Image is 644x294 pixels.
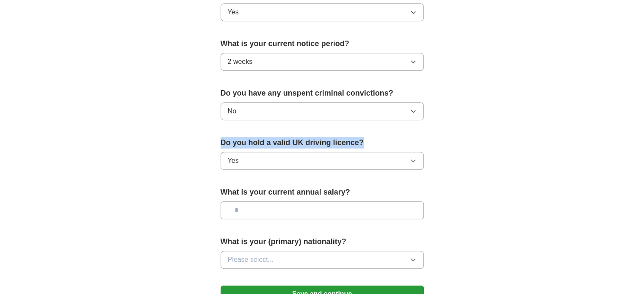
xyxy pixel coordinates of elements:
[221,236,424,247] label: What is your (primary) nationality?
[221,88,424,99] label: Do you have any unspent criminal convictions?
[221,137,424,148] label: Do you hold a valid UK driving licence?
[221,102,424,120] button: No
[228,255,274,265] span: Please select...
[221,53,424,71] button: 2 weeks
[221,38,424,49] label: What is your current notice period?
[228,106,236,116] span: No
[221,187,424,198] label: What is your current annual salary?
[228,57,253,67] span: 2 weeks
[221,152,424,170] button: Yes
[228,156,239,166] span: Yes
[221,3,424,21] button: Yes
[228,7,239,17] span: Yes
[221,251,424,269] button: Please select...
